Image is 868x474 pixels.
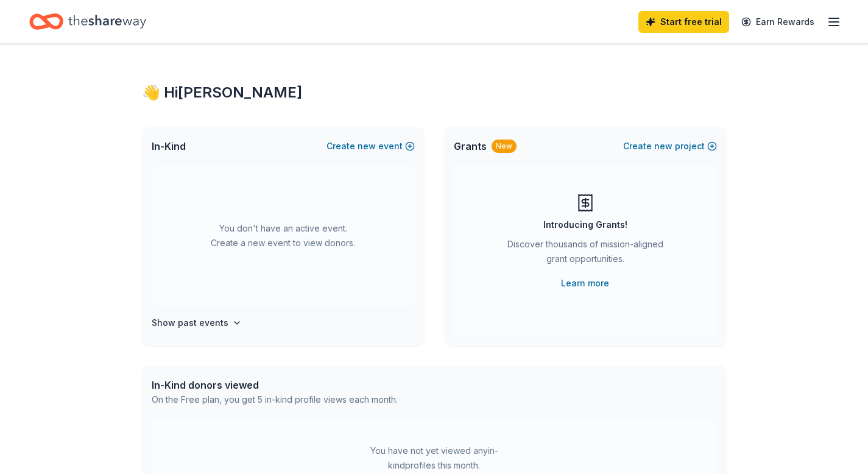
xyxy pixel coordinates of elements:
[152,316,242,330] button: Show past events
[152,316,228,330] h4: Show past events
[503,237,668,271] div: Discover thousands of mission-aligned grant opportunities.
[142,83,727,102] div: 👋 Hi [PERSON_NAME]
[454,139,487,154] span: Grants
[654,139,672,154] span: new
[358,444,510,473] div: You have not yet viewed any in-kind profiles this month.
[543,218,627,232] div: Introducing Grants!
[152,392,398,407] div: On the Free plan, you get 5 in-kind profile views each month.
[492,140,517,153] div: New
[623,139,717,154] button: Createnewproject
[29,7,146,36] a: Home
[561,276,609,291] a: Learn more
[638,11,729,33] a: Start free trial
[734,11,822,33] a: Earn Rewards
[152,139,186,154] span: In-Kind
[152,378,398,392] div: In-Kind donors viewed
[358,139,376,154] span: new
[326,139,415,154] button: Createnewevent
[152,166,415,306] div: You don't have an active event. Create a new event to view donors.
